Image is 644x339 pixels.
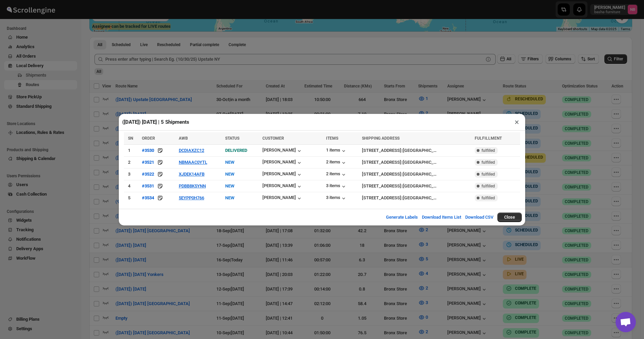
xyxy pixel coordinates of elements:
button: PDBB8K5YNN [179,183,206,188]
button: Generate Labels [382,211,422,224]
button: 2 items [326,171,347,178]
button: #3531 [142,183,154,190]
span: NEW [225,172,234,177]
div: #3534 [142,195,154,200]
button: #3522 [142,171,154,178]
span: STATUS [225,136,239,141]
div: | [362,183,471,190]
button: [PERSON_NAME] [262,147,303,154]
span: AWB [179,136,188,141]
span: FULFILLMENT [475,136,502,141]
button: [PERSON_NAME] [262,195,303,202]
div: Open chat [616,312,636,332]
div: #3521 [142,160,154,165]
div: [GEOGRAPHIC_DATA] [403,195,437,201]
div: | [362,171,471,178]
span: SN [128,136,133,141]
button: DCDIAXZC12 [179,148,204,153]
td: 5 [124,192,140,204]
span: fulfilled [481,148,495,153]
span: DELIVERED [225,148,247,153]
span: NEW [225,195,234,200]
button: [PERSON_NAME] [262,171,303,178]
button: × [512,117,522,127]
button: [PERSON_NAME] [262,159,303,166]
h2: ([DATE]) [DATE] | 5 Shipments [122,119,189,125]
button: Close [497,213,522,222]
div: [GEOGRAPHIC_DATA] [403,147,437,154]
button: XJDEK14AFB [179,172,205,177]
button: 2 items [326,159,347,166]
button: #3521 [142,159,154,166]
span: NEW [225,160,234,165]
button: 3 items [326,195,347,202]
span: ORDER [142,136,155,141]
div: [STREET_ADDRESS] [362,147,401,154]
div: | [362,195,471,201]
div: [STREET_ADDRESS] [362,171,401,178]
div: | [362,159,471,166]
div: [GEOGRAPHIC_DATA] [403,159,437,166]
td: 4 [124,180,140,192]
div: [GEOGRAPHIC_DATA] [403,171,437,178]
td: 3 [124,168,140,180]
div: [STREET_ADDRESS] [362,159,401,166]
div: #3531 [142,183,154,188]
button: #3530 [142,147,154,154]
button: 1 items [326,147,347,154]
div: [STREET_ADDRESS] [362,183,401,190]
button: 5EYPP0H766 [179,195,204,200]
div: #3530 [142,148,154,153]
td: 2 [124,156,140,168]
span: fulfilled [481,160,495,165]
td: 1 [124,144,140,156]
span: SHIPPING ADDRESS [362,136,400,141]
span: fulfilled [481,183,495,189]
button: NBMAAC0YTL [179,160,207,165]
div: | [362,147,471,154]
button: #3534 [142,195,154,201]
span: fulfilled [481,172,495,177]
span: NEW [225,183,234,188]
div: [GEOGRAPHIC_DATA] [403,183,437,190]
span: ITEMS [326,136,338,141]
div: #3522 [142,172,154,177]
span: CUSTOMER [262,136,284,141]
button: [PERSON_NAME] [262,183,303,190]
div: [STREET_ADDRESS] [362,195,401,201]
span: fulfilled [481,195,495,201]
button: Download Items List [418,211,465,224]
button: Download CSV [461,211,497,224]
button: 3 items [326,183,347,190]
